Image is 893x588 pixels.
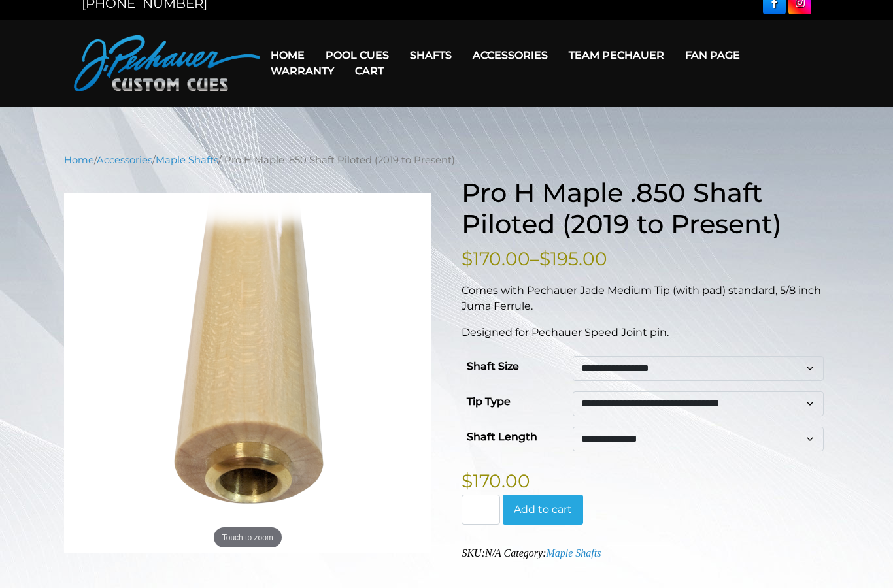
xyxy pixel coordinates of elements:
[462,245,829,272] p: –
[485,547,501,559] span: N/A
[64,193,431,553] a: Pro H Maple .850 Shaft Piloted (2019 to Present)Touch to zoom
[462,177,829,240] h1: Pro H Maple .850 Shaft Piloted (2019 to Present)
[462,325,829,340] p: Designed for Pechauer Speed Joint pin.
[156,154,218,166] a: Maple Shafts
[64,154,94,166] a: Home
[467,427,537,448] label: Shaft Length
[675,39,750,72] a: Fan Page
[260,54,345,88] a: Warranty
[315,39,399,72] a: Pool Cues
[462,470,473,492] span: $
[539,248,607,270] bdi: 195.00
[462,547,501,559] span: SKU:
[462,39,558,72] a: Accessories
[462,248,530,270] bdi: 170.00
[74,35,260,91] img: Pechauer Custom Cues
[399,39,462,72] a: Shafts
[504,547,601,559] span: Category:
[546,547,601,559] a: Maple Shafts
[462,283,829,314] p: Comes with Pechauer Jade Medium Tip (with pad) standard, 5/8 inch Juma Ferrule.
[462,248,473,270] span: $
[260,39,315,72] a: Home
[467,356,519,377] label: Shaft Size
[558,39,675,72] a: Team Pechauer
[462,470,530,492] bdi: 170.00
[345,54,394,88] a: Cart
[462,495,499,525] input: Product quantity
[467,391,511,412] label: Tip Type
[539,248,550,270] span: $
[503,495,583,525] button: Add to cart
[64,193,431,553] img: Pro H Maple .850 Shaft Piloted (2019 to Present)
[64,153,829,167] nav: Breadcrumb
[97,154,152,166] a: Accessories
